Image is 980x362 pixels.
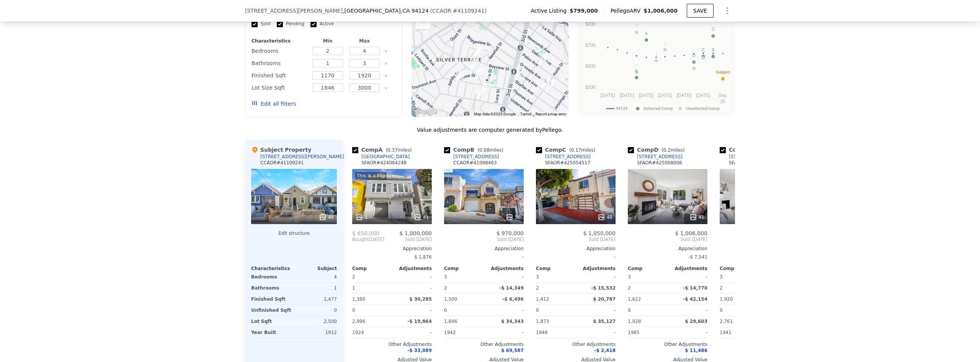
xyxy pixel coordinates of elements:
div: Appreciation [444,246,524,252]
div: - [394,283,432,293]
div: 2 [536,283,574,293]
span: $ 970,000 [497,230,524,236]
div: 77 Reddy St [479,85,487,98]
span: 0 [628,308,631,313]
span: , [GEOGRAPHIC_DATA] [343,7,428,15]
span: $ 1,050,000 [583,230,616,236]
div: - [394,327,432,338]
span: 3 [536,274,539,280]
div: 1,477 [296,294,337,305]
div: Characteristics [251,265,294,272]
span: $ 20,787 [593,296,616,302]
div: Other Adjustments [720,341,799,347]
span: -$ 15,532 [591,285,616,291]
button: Show Options [720,3,735,18]
svg: A chart. [583,18,730,113]
button: Clear [384,74,387,77]
span: $ 1,006,000 [675,230,707,236]
div: [STREET_ADDRESS] [545,154,591,160]
div: Adjustments [668,265,707,272]
div: Value adjustments are computer generated by Pellego . [245,126,735,134]
text: I [655,52,657,56]
text: G [635,23,639,28]
div: - [444,252,524,262]
span: CCAOR [432,8,451,14]
div: Comp D [628,146,688,154]
div: CCAOR # 41109241 [260,160,304,166]
div: Bathrooms [252,58,308,69]
span: 0 [444,308,447,313]
div: 1912 [296,327,337,338]
button: Keyboard shortcuts [464,112,469,115]
div: 4 [296,272,337,282]
span: 1,622 [628,296,641,302]
text: $500 [585,85,596,90]
text: $600 [585,64,596,69]
div: 1946 [536,327,574,338]
div: Comp [720,265,759,272]
div: Appreciation [720,246,799,252]
div: Max [348,38,381,44]
div: 48 [598,213,612,221]
span: 0.2 [663,147,671,153]
span: # 41109241 [453,8,485,14]
div: - [577,305,616,316]
div: Comp C [536,146,598,154]
text: [DATE] [620,93,634,98]
span: -$ 14,770 [683,285,707,291]
label: Sold [252,21,271,27]
span: Pellego ARV [611,7,644,15]
div: Bathrooms [251,283,292,293]
span: $ 35,127 [593,319,616,324]
span: -$ 42,154 [683,296,707,302]
div: Lot Size Sqft [252,82,308,93]
div: - [669,327,707,338]
div: Other Adjustments [628,341,707,347]
div: Adjustments [576,265,616,272]
div: 1 [296,283,337,293]
span: ( miles) [658,147,688,153]
div: Appreciation [352,246,432,252]
div: 2,500 [296,316,337,327]
span: $ 30,285 [409,296,432,302]
div: Comp B [444,146,506,154]
div: Comp [352,265,392,272]
div: 41 [414,213,429,221]
input: Active [310,21,317,27]
div: Subject [294,265,337,272]
span: 1,380 [352,296,365,302]
a: Open this area in Google Maps (opens a new window) [413,107,439,117]
div: [STREET_ADDRESS] [637,154,683,160]
span: 1,500 [444,296,457,302]
button: Clear [384,62,387,65]
span: [STREET_ADDRESS][PERSON_NAME] [245,7,343,15]
button: SAVE [687,4,714,18]
span: -$ 19,864 [407,319,432,324]
div: Finished Sqft [251,294,292,305]
text: F [702,48,705,52]
div: 2 [628,283,666,293]
div: 107 Venus St [456,71,464,84]
div: [GEOGRAPHIC_DATA] [361,154,410,160]
span: Map data ©2025 Google [474,112,516,116]
div: Bedrooms [251,272,292,282]
div: 1924 [352,327,390,338]
div: [STREET_ADDRESS] [729,154,774,160]
span: 1,928 [628,319,641,324]
div: SFAOR # 425008006 [637,160,682,166]
div: Other Adjustments [352,341,432,347]
div: Comp A [352,146,415,154]
div: Year Built [251,327,292,338]
text: B [712,48,714,52]
img: Google [413,107,439,117]
div: - [577,327,616,338]
div: 2119 Thomas Ave [425,21,434,34]
div: 56 [506,213,521,221]
span: 0.37 [387,147,398,153]
span: ( miles) [382,147,415,153]
div: Comp [444,265,484,272]
text: [DATE] [696,93,710,98]
span: Active Listing [531,7,570,15]
div: 215 Thornton Ave [483,76,491,89]
div: Appreciation [536,246,616,252]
